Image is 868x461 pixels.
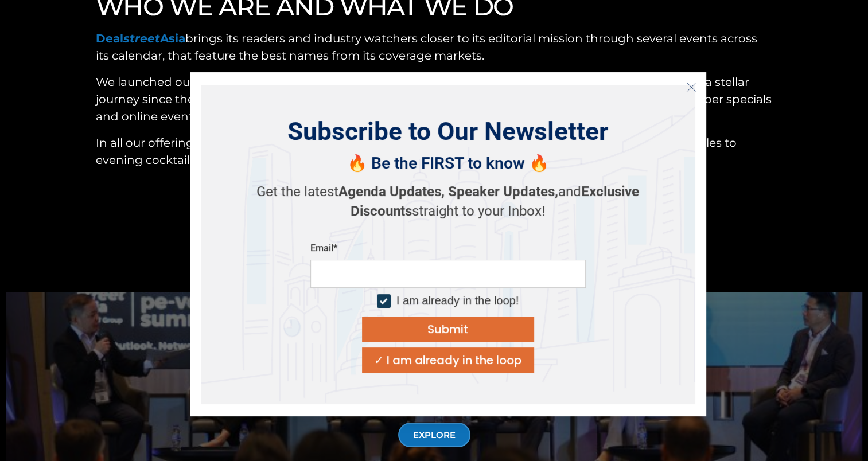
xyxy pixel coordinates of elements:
[6,247,862,281] h2: Our Past Events
[26,312,842,374] h2: Indonesia PE-VC Summit 2025
[96,134,773,169] p: In all our offerings, we keep aside time and space for your networking benefit. From closed door ...
[96,32,185,45] a: DealstreetAsia
[96,32,185,45] strong: Deal Asia
[123,32,160,45] em: street
[398,423,470,447] a: EXPLORE
[26,383,842,414] div: [DATE] THE ST. REGIS [GEOGRAPHIC_DATA]
[96,73,773,125] p: We launched our first conference in [DATE] in our [GEOGRAPHIC_DATA], [GEOGRAPHIC_DATA]. It has be...
[96,30,773,64] p: brings its readers and industry watchers closer to its editorial mission through several events a...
